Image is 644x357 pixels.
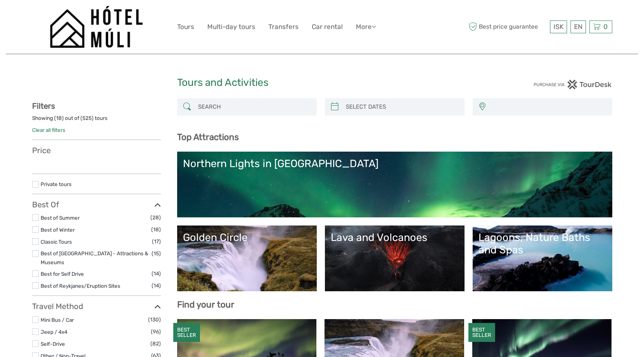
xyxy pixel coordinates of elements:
[41,329,67,335] a: Jeep / 4x4
[343,100,461,114] input: SELECT DATES
[32,200,161,209] h3: Best Of
[41,181,72,187] a: Private tours
[82,114,92,122] label: 525
[268,21,299,32] a: Transfers
[41,227,75,233] a: Best of Winter
[148,315,161,324] span: (130)
[152,237,161,246] span: (17)
[467,20,548,33] span: Best price guarantee
[173,323,200,342] div: BEST SELLER
[150,213,161,222] span: (28)
[331,231,459,285] a: Lava and Volcanoes
[151,225,161,234] span: (18)
[183,157,606,170] div: Northern Lights in [GEOGRAPHIC_DATA]
[312,21,343,32] a: Car rental
[32,127,65,133] a: Clear all filters
[183,157,606,212] a: Northern Lights in [GEOGRAPHIC_DATA]
[177,21,194,32] a: Tours
[478,231,606,285] a: Lagoons, Nature Baths and Spas
[553,23,564,31] span: ISK
[41,250,148,265] a: Best of [GEOGRAPHIC_DATA] - Attractions & Museums
[41,317,74,323] a: Mini Bus / Car
[571,20,586,33] div: EN
[152,249,161,258] span: (15)
[152,281,161,290] span: (14)
[32,101,55,111] strong: Filters
[195,100,313,114] input: SEARCH
[331,231,459,244] div: Lava and Volcanoes
[602,23,609,31] span: 0
[183,231,311,244] div: Golden Circle
[177,132,239,142] b: Top Attractions
[356,21,376,32] a: More
[468,323,495,342] div: BEST SELLER
[32,146,161,155] h3: Price
[177,299,234,310] b: Find your tour
[150,339,161,348] span: (82)
[177,77,467,89] h1: Tours and Activities
[478,231,606,256] div: Lagoons, Nature Baths and Spas
[152,269,161,278] span: (14)
[41,215,80,221] a: Best of Summer
[32,114,161,126] div: Showing ( ) out of ( ) tours
[50,6,143,48] img: 1276-09780d38-f550-4f2e-b773-0f2717b8e24e_logo_big.png
[41,341,65,347] a: Self-Drive
[56,114,62,122] label: 18
[32,302,161,311] h3: Travel Method
[533,80,612,89] img: PurchaseViaTourDesk.png
[41,271,84,277] a: Best for Self Drive
[207,21,255,32] a: Multi-day tours
[151,327,161,336] span: (96)
[41,283,120,289] a: Best of Reykjanes/Eruption Sites
[183,231,311,285] a: Golden Circle
[41,239,72,245] a: Classic Tours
